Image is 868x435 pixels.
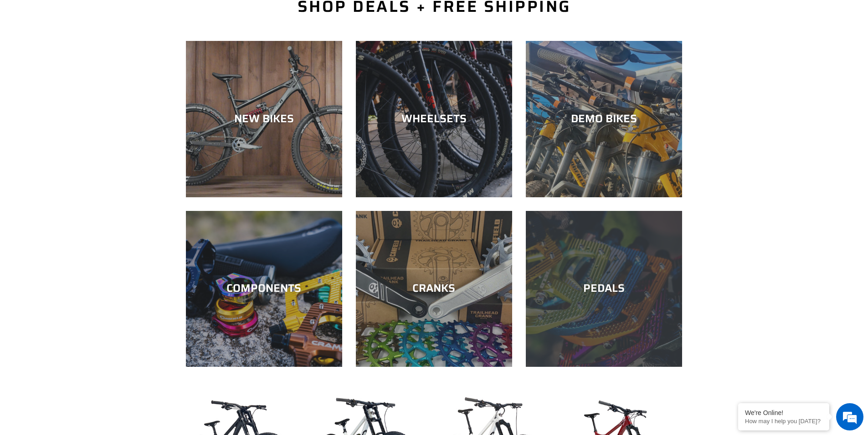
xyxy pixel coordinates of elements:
div: WHEELSETS [356,112,512,125]
a: NEW BIKES [186,41,342,197]
p: How may I help you today? [745,418,822,425]
div: NEW BIKES [186,112,342,125]
div: PEDALS [526,282,682,295]
div: COMPONENTS [186,282,342,295]
a: CRANKS [356,210,512,366]
a: COMPONENTS [186,210,342,366]
div: CRANKS [356,282,512,295]
a: WHEELSETS [356,41,512,197]
div: We're Online! [745,409,822,416]
a: PEDALS [526,210,682,366]
div: DEMO BIKES [526,112,682,125]
a: DEMO BIKES [526,41,682,197]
